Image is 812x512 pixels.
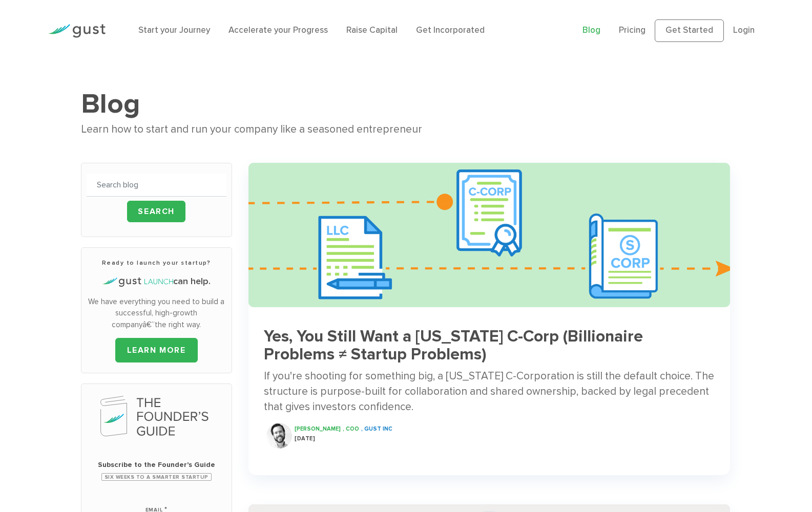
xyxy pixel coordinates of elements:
[416,25,485,35] a: Get Incorporated
[346,25,398,35] a: Raise Capital
[81,87,732,121] h1: Blog
[266,423,292,449] img: Ryan Nash
[582,25,600,35] a: Blog
[248,163,731,459] a: S Corporation Llc Startup Tax Savings Hero 745a637daab6798955651138ffe46d682c36e4ed50c581f4efd756...
[295,425,341,432] span: [PERSON_NAME]
[101,473,212,481] span: Six Weeks to a Smarter Startup
[87,275,226,288] h4: can help.
[619,25,646,35] a: Pricing
[115,338,198,362] a: LEARN MORE
[81,121,732,138] div: Learn how to start and run your company like a seasoned entrepreneur
[248,163,731,307] img: S Corporation Llc Startup Tax Savings Hero 745a637daab6798955651138ffe46d682c36e4ed50c581f4efd756...
[87,460,226,470] span: Subscribe to the Founder's Guide
[138,25,210,35] a: Start your Journey
[48,24,106,38] img: Gust Logo
[733,25,755,35] a: Login
[343,425,359,432] span: , COO
[295,435,315,442] span: [DATE]
[361,425,392,432] span: , Gust INC
[655,19,724,42] a: Get Started
[228,25,328,35] a: Accelerate your Progress
[264,328,715,364] h3: Yes, You Still Want a [US_STATE] C-Corp (Billionaire Problems ≠ Startup Problems)
[264,369,715,415] div: If you're shooting for something big, a [US_STATE] C-Corporation is still the default choice. The...
[87,174,226,197] input: Search blog
[87,296,226,331] p: We have everything you need to build a successful, high-growth companyâ€”the right way.
[87,258,226,267] h3: Ready to launch your startup?
[127,201,185,222] input: Search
